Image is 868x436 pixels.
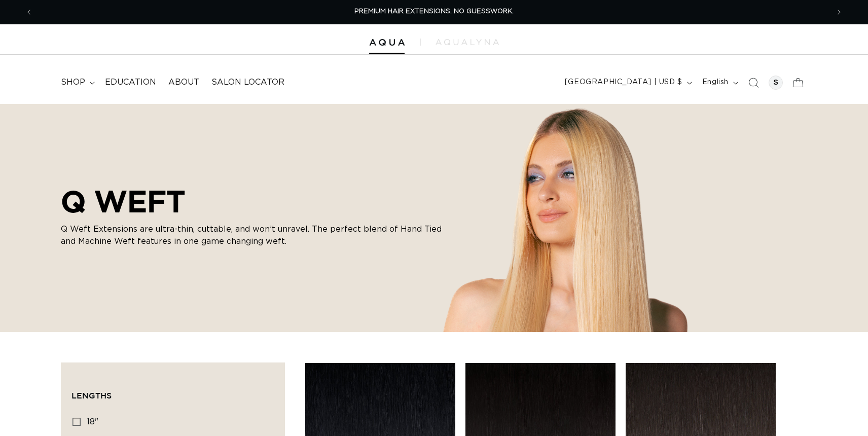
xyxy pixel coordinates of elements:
[205,71,291,94] a: Salon Locator
[99,71,162,94] a: Education
[61,184,446,219] h2: Q WEFT
[71,391,112,400] span: Lengths
[71,373,274,410] summary: Lengths (0 selected)
[742,71,765,94] summary: Search
[559,73,696,92] button: [GEOGRAPHIC_DATA] | USD $
[162,71,205,94] a: About
[369,39,405,46] img: Aqua Hair Extensions
[61,77,85,88] span: shop
[168,77,199,88] span: About
[105,77,156,88] span: Education
[87,418,98,426] span: 18"
[55,71,99,94] summary: shop
[354,8,514,15] span: PREMIUM HAIR EXTENSIONS. NO GUESSWORK.
[18,3,40,22] button: Previous announcement
[211,77,284,88] span: Salon Locator
[436,39,499,45] img: aqualyna.com
[828,3,850,22] button: Next announcement
[61,223,446,247] p: Q Weft Extensions are ultra-thin, cuttable, and won’t unravel. The perfect blend of Hand Tied and...
[696,73,742,92] button: English
[565,77,682,88] span: [GEOGRAPHIC_DATA] | USD $
[702,77,729,88] span: English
